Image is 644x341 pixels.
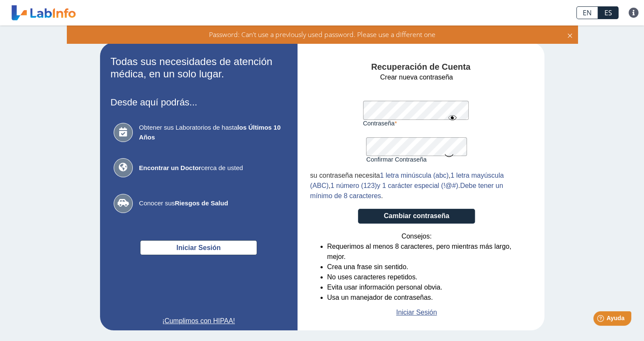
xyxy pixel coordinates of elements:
[111,56,287,80] h2: Todas sus necesidades de atención médica, en un solo lugar.
[568,308,635,332] iframe: Help widget launcher
[175,199,228,207] b: Riesgos de Salud
[330,182,377,189] span: 1 número (123)
[139,164,201,171] b: Encontrar un Doctor
[310,62,532,72] h4: Recuperación de Cuenta
[139,124,281,141] b: los Últimos 10 Años
[358,209,475,224] button: Cambiar contraseña
[310,170,523,201] div: , , . .
[363,120,470,127] label: Contraseña
[327,242,523,262] li: Requerimos al menos 8 caracteres, pero mientras más largo, mejor.
[366,156,467,163] label: Confirmar Contraseña
[209,30,435,39] span: Password: Can't use a previously used password. Please use a different one
[111,97,287,108] h3: Desde aquí podrás...
[380,72,453,82] span: Crear nueva contraseña
[111,316,287,326] a: ¡Cumplimos con HIPAA!
[327,262,523,272] li: Crea una frase sin sentido.
[139,123,284,142] span: Obtener sus Laboratorios de hasta
[327,272,523,282] li: No uses caracteres repetidos.
[140,240,257,255] button: Iniciar Sesión
[377,182,458,189] span: y 1 carácter especial (!@#)
[396,307,437,318] a: Iniciar Sesión
[576,6,598,19] a: EN
[327,282,523,293] li: Evita usar información personal obvia.
[139,199,284,208] span: Conocer sus
[310,172,380,179] span: su contraseña necesita
[598,6,618,19] a: ES
[380,172,449,179] span: 1 letra minúscula (abc)
[401,231,432,242] span: Consejos:
[327,293,523,303] li: Usa un manejador de contraseñas.
[139,163,284,173] span: cerca de usted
